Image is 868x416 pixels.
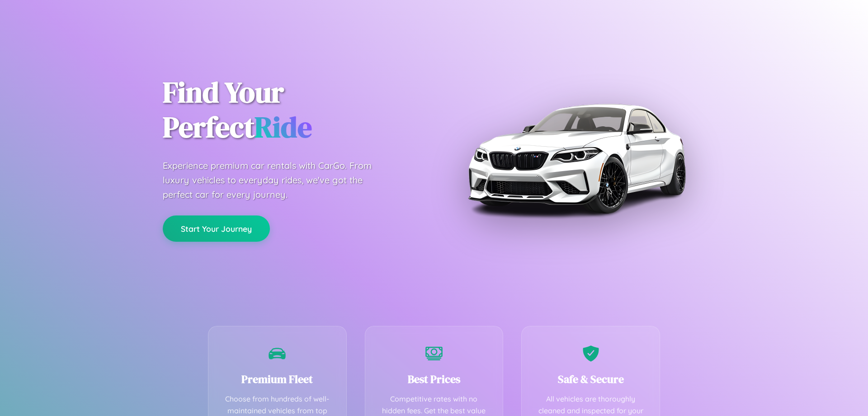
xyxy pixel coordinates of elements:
[535,372,646,387] h3: Safe & Secure
[163,215,270,242] button: Start Your Journey
[463,45,689,272] img: Premium BMW car rental vehicle
[222,372,333,387] h3: Premium Fleet
[163,158,389,202] p: Experience premium car rentals with CarGo. From luxury vehicles to everyday rides, we've got the ...
[163,75,420,145] h1: Find Your Perfect
[379,372,490,387] h3: Best Prices
[255,107,312,147] span: Ride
